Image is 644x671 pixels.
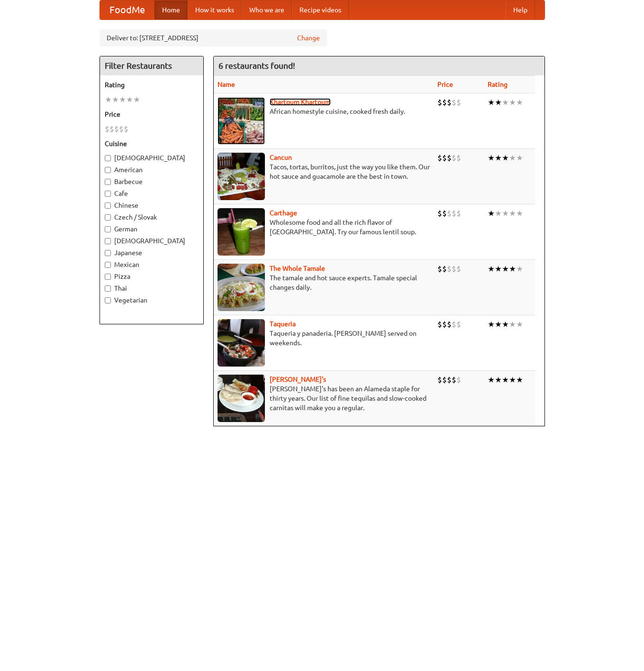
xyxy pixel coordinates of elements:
[105,189,199,198] label: Cafe
[442,264,447,274] li: $
[126,94,133,105] li: ★
[502,319,509,330] li: ★
[218,162,430,181] p: Tacos, tortas, burritos, just the way you like them. Our hot sauce and guacamole are the best in ...
[502,264,509,274] li: ★
[188,0,242,19] a: How it works
[100,29,327,46] div: Deliver to: [STREET_ADDRESS]
[218,97,265,145] img: khartoum.jpg
[452,208,456,219] li: $
[437,208,442,219] li: $
[437,375,442,385] li: $
[105,191,111,197] input: Cafe
[218,384,430,413] p: [PERSON_NAME]'s has been an Alameda staple for thirty years. Our list of fine tequilas and slow-c...
[105,139,199,148] h5: Cuisine
[516,375,523,385] li: ★
[105,250,111,256] input: Japanese
[218,81,235,88] a: Name
[452,319,456,330] li: $
[437,153,442,163] li: $
[447,153,452,163] li: $
[452,153,456,163] li: $
[109,124,114,134] li: $
[105,295,199,305] label: Vegetarian
[495,319,502,330] li: ★
[509,319,516,330] li: ★
[154,0,188,19] a: Home
[105,124,109,134] li: $
[442,97,447,108] li: $
[456,208,461,219] li: $
[105,167,111,173] input: American
[516,153,523,163] li: ★
[105,153,199,163] label: [DEMOGRAPHIC_DATA]
[105,272,199,281] label: Pizza
[218,329,430,348] p: Taqueria y panaderia. [PERSON_NAME] served on weekends.
[516,264,523,274] li: ★
[488,97,495,108] li: ★
[100,0,154,19] a: FoodMe
[506,0,535,19] a: Help
[105,248,199,257] label: Japanese
[447,97,452,108] li: $
[488,319,495,330] li: ★
[452,97,456,108] li: $
[452,375,456,385] li: $
[105,260,199,269] label: Mexican
[447,319,452,330] li: $
[105,80,199,90] h5: Rating
[218,208,265,256] img: carthage.jpg
[502,97,509,108] li: ★
[218,107,430,116] p: African homestyle cuisine, cooked fresh daily.
[218,153,265,200] img: cancun.jpg
[495,153,502,163] li: ★
[105,262,111,268] input: Mexican
[447,208,452,219] li: $
[218,61,295,70] ng-pluralize: 6 restaurants found!
[442,208,447,219] li: $
[488,208,495,219] li: ★
[456,375,461,385] li: $
[456,153,461,163] li: $
[100,56,203,75] h4: Filter Restaurants
[495,375,502,385] li: ★
[105,274,111,280] input: Pizza
[270,98,331,106] b: Khartoum Khartoum
[270,376,326,383] a: [PERSON_NAME]'s
[270,209,297,217] a: Carthage
[105,202,111,209] input: Chinese
[105,285,111,292] input: Thai
[218,264,265,311] img: wholetamale.jpg
[456,264,461,274] li: $
[488,264,495,274] li: ★
[509,208,516,219] li: ★
[509,97,516,108] li: ★
[516,97,523,108] li: ★
[270,265,325,272] a: The Whole Tamale
[242,0,292,19] a: Who we are
[218,319,265,367] img: taqueria.jpg
[509,375,516,385] li: ★
[105,177,199,186] label: Barbecue
[456,319,461,330] li: $
[270,320,296,328] a: Taqueria
[105,238,111,244] input: [DEMOGRAPHIC_DATA]
[105,284,199,293] label: Thai
[297,33,320,43] a: Change
[442,375,447,385] li: $
[119,94,126,105] li: ★
[502,375,509,385] li: ★
[119,124,124,134] li: $
[105,236,199,246] label: [DEMOGRAPHIC_DATA]
[105,224,199,234] label: German
[270,154,292,161] a: Cancun
[437,319,442,330] li: $
[105,297,111,303] input: Vegetarian
[495,97,502,108] li: ★
[105,212,199,222] label: Czech / Slovak
[488,153,495,163] li: ★
[114,124,119,134] li: $
[105,165,199,175] label: American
